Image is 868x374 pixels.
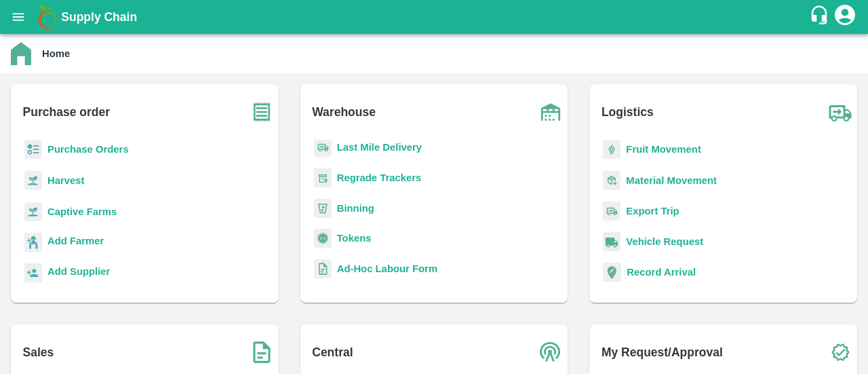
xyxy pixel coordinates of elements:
[337,203,374,214] a: Binning
[23,102,110,121] b: Purchase order
[601,102,654,121] b: Logistics
[3,1,34,33] button: open drawer
[42,48,70,59] b: Home
[11,42,31,65] img: home
[626,144,701,155] a: Fruit Movement
[245,335,279,369] img: soSales
[24,140,42,160] img: reciept
[47,144,129,155] a: Purchase Orders
[823,95,857,129] img: truck
[24,170,42,191] img: harvest
[47,175,84,186] a: Harvest
[823,335,857,369] img: check
[47,264,110,282] a: Add Supplier
[61,10,137,24] b: Supply Chain
[47,233,104,252] a: Add Farmer
[603,140,620,160] img: fruit
[534,95,568,129] img: warehouse
[47,206,117,217] a: Captive Farms
[337,233,372,244] a: Tokens
[314,199,332,218] img: bin
[601,343,723,362] b: My Request/Approval
[534,335,568,369] img: central
[337,263,437,274] a: Ad-Hoc Labour Form
[337,172,422,183] a: Regrade Trackers
[603,170,620,191] img: material
[626,175,717,186] a: Material Movement
[34,3,61,31] img: logo
[312,343,353,362] b: Central
[61,7,809,26] a: Supply Chain
[47,266,110,277] b: Add Supplier
[24,202,42,222] img: harvest
[314,259,332,279] img: sales
[314,229,332,248] img: tokens
[626,206,679,217] a: Export Trip
[23,343,54,362] b: Sales
[24,263,42,283] img: supplier
[626,236,703,247] a: Vehicle Request
[603,232,620,252] img: vehicle
[47,236,104,246] b: Add Farmer
[809,5,833,29] div: customer-support
[833,3,857,31] div: account of current user
[245,95,279,129] img: purchase
[627,267,696,278] a: Record Arrival
[337,142,422,153] a: Last Mile Delivery
[314,168,332,188] img: whTracker
[603,202,620,221] img: delivery
[24,233,42,253] img: farmer
[314,138,332,157] img: delivery
[312,102,376,121] b: Warehouse
[603,263,621,282] img: recordArrival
